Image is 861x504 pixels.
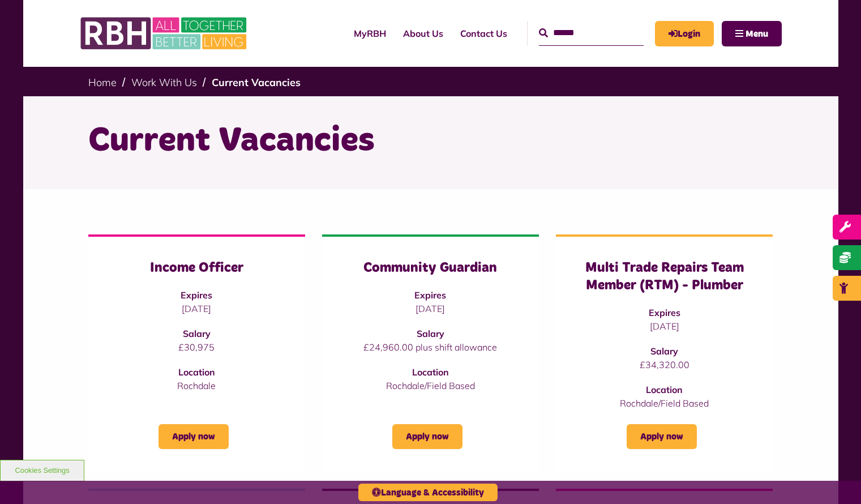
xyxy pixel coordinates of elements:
[746,29,768,39] span: Menu
[579,319,750,333] p: [DATE]
[412,366,449,378] strong: Location
[183,328,211,339] strong: Salary
[452,18,516,49] a: Contact Us
[650,345,678,357] strong: Salary
[345,18,395,49] a: MyRBH
[345,259,516,277] h3: Community Guardian
[392,424,462,449] a: Apply now
[646,384,683,395] strong: Location
[414,289,446,301] strong: Expires
[88,119,773,163] h1: Current Vacancies
[111,340,282,354] p: £30,975
[810,453,861,504] iframe: Netcall Web Assistant for live chat
[722,21,782,46] button: Navigation
[579,396,750,410] p: Rochdale/Field Based
[345,302,516,315] p: [DATE]
[655,21,714,46] a: MyRBH
[345,340,516,354] p: £24,960.00 plus shift allowance
[417,328,444,339] strong: Salary
[579,358,750,371] p: £34,320.00
[345,379,516,392] p: Rochdale/Field Based
[212,76,301,89] a: Current Vacancies
[649,307,680,318] strong: Expires
[358,484,498,501] button: Language & Accessibility
[80,11,250,55] img: RBH
[111,379,282,392] p: Rochdale
[181,289,212,301] strong: Expires
[131,76,197,89] a: Work With Us
[395,18,452,49] a: About Us
[111,259,282,277] h3: Income Officer
[178,366,215,378] strong: Location
[88,76,117,89] a: Home
[111,302,282,315] p: [DATE]
[579,259,750,294] h3: Multi Trade Repairs Team Member (RTM) - Plumber
[627,424,697,449] a: Apply now
[159,424,229,449] a: Apply now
